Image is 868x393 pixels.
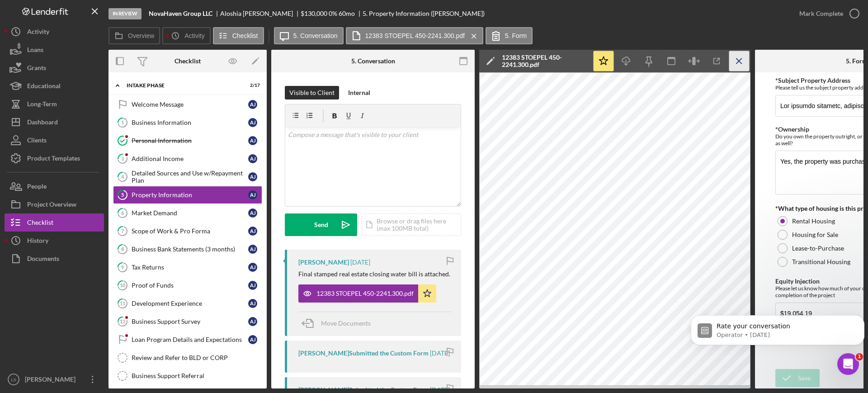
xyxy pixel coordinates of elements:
button: Mark Complete [790,5,863,23]
div: Loans [27,41,43,61]
div: Detailed Sources and Use w/Repayment Plan [132,170,248,184]
button: Checklist [213,27,264,44]
div: Checklist [175,57,201,65]
a: 8Business Bank Statements (3 months)AJ [113,240,262,258]
div: Tax Returns [132,264,248,271]
button: Save [775,369,820,387]
button: Product Templates [5,149,104,167]
div: A J [248,317,257,326]
div: 12383 STOEPEL 450-2241.300.pdf [316,290,414,297]
tspan: 5 [121,192,124,198]
button: Overview [108,27,160,44]
button: Activity [5,23,104,41]
div: A J [248,208,257,218]
span: Move Documents [321,319,371,327]
button: Checklist [5,213,104,232]
button: LS[PERSON_NAME] [5,370,104,388]
a: 10Proof of FundsAJ [113,276,262,294]
div: Development Experience [132,300,248,307]
a: Dashboard [5,113,104,131]
button: Activity [162,27,210,44]
a: Review and Refer to BLD or CORP [113,349,262,367]
div: Documents [27,250,59,270]
a: 1Business InformationAJ [113,114,262,132]
iframe: Intercom live chat [837,353,859,375]
div: A J [248,190,257,199]
div: Grants [27,59,46,79]
b: NovaHaven Group LLC [149,10,212,17]
div: A J [248,281,257,290]
button: 12383 STOEPEL 450-2241.300.pdf [298,284,436,303]
a: Business Support Referral [113,367,262,385]
a: Long-Term [5,95,104,113]
div: Save [798,369,811,387]
div: A J [248,100,257,109]
button: Educational [5,77,104,95]
div: Clients [27,131,47,152]
div: People [27,177,47,198]
button: 12383 STOEPEL 450-2241.300.pdf [346,27,483,44]
button: Project Overview [5,195,104,213]
tspan: 7 [121,228,124,234]
div: In Review [108,8,142,19]
span: $130,000 [301,9,327,17]
tspan: 8 [121,246,124,252]
button: Internal [344,86,375,99]
div: Educational [27,77,61,97]
button: People [5,177,104,195]
div: Business Support Survey [132,318,248,325]
label: Transitional Housing [792,258,850,265]
button: Visible to Client [285,86,339,99]
text: LS [11,377,16,382]
button: Move Documents [298,312,380,335]
a: Personal InformationAJ [113,132,262,150]
div: A J [248,245,257,254]
div: [PERSON_NAME] Submitted the Custom Form [298,350,429,357]
div: Additional Income [132,155,248,162]
div: Intake Phase [127,83,237,88]
div: Project Overview [27,195,76,216]
label: Equity Injection [775,277,820,285]
div: Dashboard [27,113,58,133]
a: Documents [5,250,104,268]
div: Property Information [132,191,248,199]
tspan: 11 [120,300,125,306]
div: Proof of Funds [132,282,248,289]
label: 5. Conversation [293,32,338,39]
div: Business Support Referral [132,372,262,379]
time: 2025-06-22 05:02 [430,350,450,357]
div: 5. Form [846,57,868,65]
div: [PERSON_NAME] [23,370,81,391]
div: Internal [348,86,370,99]
div: Aloshia [PERSON_NAME] [220,10,301,17]
tspan: 6 [121,210,124,216]
a: 9Tax ReturnsAJ [113,258,262,276]
button: Send [285,213,357,236]
label: 12383 STOEPEL 450-2241.300.pdf [365,32,465,39]
div: Business Bank Statements (3 months) [132,246,248,253]
div: A J [248,172,257,181]
button: Loans [5,41,104,59]
div: Visible to Client [289,86,335,99]
tspan: 4 [121,174,124,180]
div: 12383 STOEPEL 450-2241.300.pdf [502,54,588,68]
label: Activity [184,32,204,39]
label: Checklist [232,32,258,39]
button: 5. Conversation [274,27,344,44]
div: Review and Refer to BLD or CORP [132,354,262,361]
time: 2025-09-04 09:52 [350,259,370,266]
tspan: 10 [120,282,126,288]
span: 1 [856,353,863,360]
button: Grants [5,59,104,77]
div: Mark Complete [799,5,843,23]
